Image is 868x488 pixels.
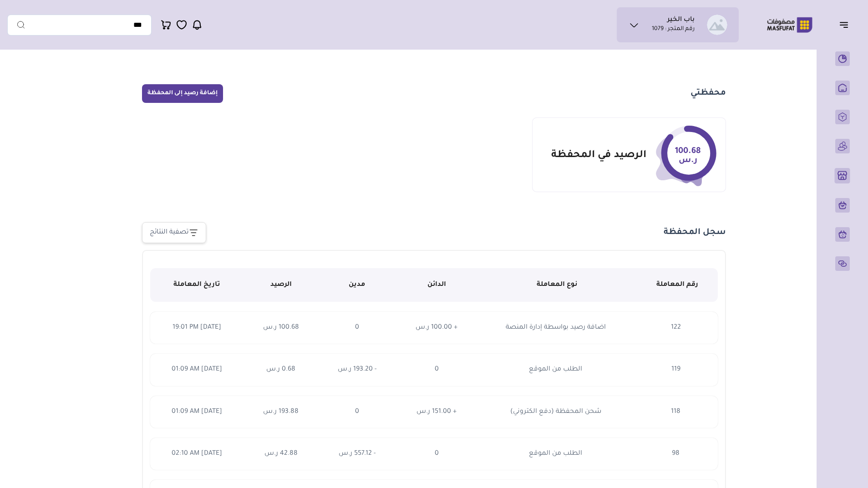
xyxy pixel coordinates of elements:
[529,450,582,457] span: الطلب من الموقع
[664,227,726,238] h1: سجل المحفظة
[671,408,680,416] span: 118
[510,408,601,416] span: شحن المحفظة (دفع الكتروني)
[652,25,695,34] p: رقم المتجر : 1079
[319,268,396,302] th: مدين
[264,450,298,457] span: 42.88 ر.س
[172,408,222,416] span: [DATE] 01:09 AM
[637,268,718,302] th: رقم المعاملة
[671,366,680,373] span: 119
[150,268,244,302] th: تاريخ المعاملة
[672,450,680,457] span: 98
[416,408,457,416] span: + 151.00 ر.س
[435,450,439,457] span: 0
[244,268,319,302] th: الرصيد
[142,84,223,103] button: إضافة رصيد إلى المحفظة
[355,408,359,416] span: 0
[671,324,681,331] span: 122
[761,16,819,34] img: Logo
[263,324,299,331] span: 100.68 ر.س
[529,366,582,373] span: الطلب من الموقع
[478,268,637,302] th: نوع المعاملة
[396,268,478,302] th: الدائن
[690,88,726,99] h1: محفظتي
[173,324,221,331] span: [DATE] 19:01 PM
[172,366,222,373] span: [DATE] 01:09 AM
[667,16,695,25] h1: باب الخير
[416,324,457,331] span: + 100.00 ر.س
[339,450,376,457] span: - 557.12 ر.س
[172,450,222,457] span: [DATE] 02:10 AM
[150,227,189,238] div: تصفية النتائج
[338,366,376,373] span: - 193.20 ر.س
[263,408,299,416] span: 193.88 ر.س
[355,324,359,331] span: 0
[266,366,295,373] span: 0.68 ر.س
[551,149,646,163] p: الرصيد في المحفظة
[506,324,606,331] span: اضافة رصيد بواسطة إدارة المنصة
[435,366,439,373] span: 0
[707,15,727,35] img: باب الخير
